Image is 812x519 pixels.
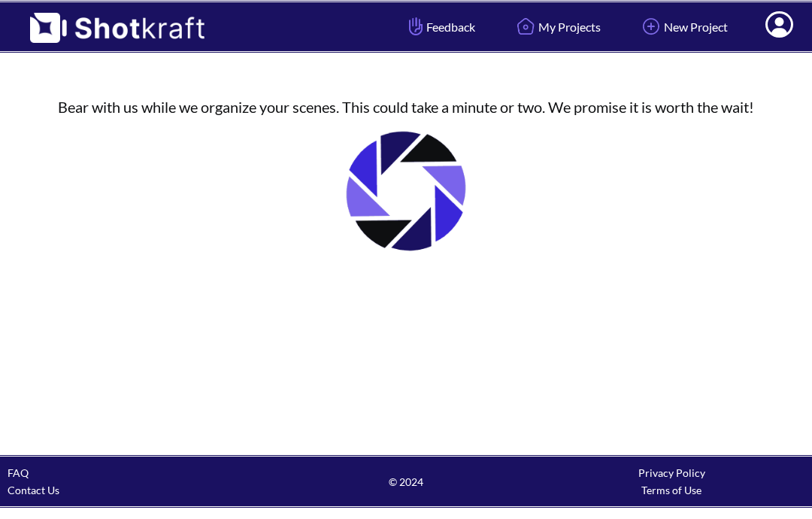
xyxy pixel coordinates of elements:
span: Feedback [405,18,475,35]
a: FAQ [8,466,29,479]
img: Home Icon [513,14,538,39]
img: Loading.. [331,116,481,266]
img: Add Icon [638,14,664,39]
div: Terms of Use [539,481,804,499]
span: © 2024 [273,473,538,490]
a: My Projects [501,7,612,47]
div: Privacy Policy [539,464,804,481]
a: Contact Us [8,484,59,496]
a: New Project [627,7,739,47]
img: Hand Icon [405,14,426,39]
